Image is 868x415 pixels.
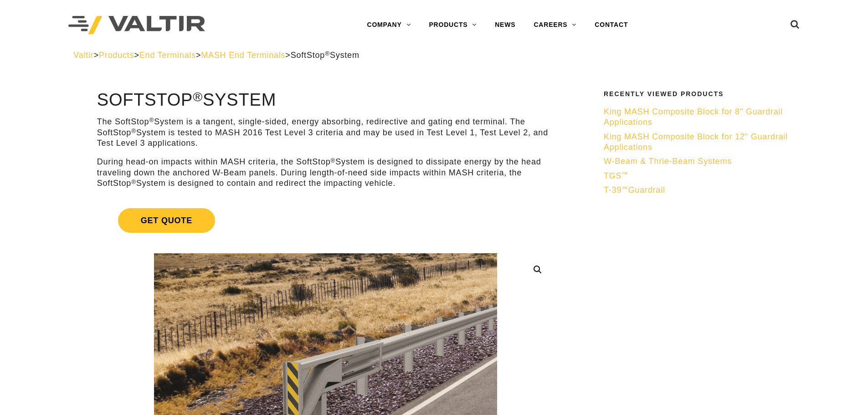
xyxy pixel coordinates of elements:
[358,16,420,34] a: COMPANY
[73,51,93,60] a: Valtir
[621,171,628,178] sup: ™
[604,107,783,127] span: King MASH Composite Block for 8" Guardrail Applications
[604,107,789,128] a: King MASH Composite Block for 8" Guardrail Applications
[604,171,628,180] span: TGS
[486,16,524,34] a: NEWS
[604,157,732,166] span: W-Beam & Thrie-Beam Systems
[604,171,789,181] a: TGS™
[604,132,788,152] span: King MASH Composite Block for 12" Guardrail Applications
[97,197,554,244] a: Get Quote
[621,185,628,192] sup: ™
[604,185,789,195] a: T-39™Guardrail
[99,51,134,60] a: Products
[524,16,586,34] a: CAREERS
[325,50,330,57] sup: ®
[604,132,789,153] a: King MASH Composite Block for 12" Guardrail Applications
[586,16,637,34] a: CONTACT
[118,208,215,233] span: Get Quote
[97,91,554,110] h1: SoftStop System
[201,51,285,60] a: MASH End Terminals
[193,89,203,104] sup: ®
[149,117,154,123] sup: ®
[331,157,336,164] sup: ®
[604,91,789,97] h2: Recently Viewed Products
[604,156,789,167] a: W-Beam & Thrie-Beam Systems
[131,179,136,185] sup: ®
[73,50,795,61] div: > > > >
[131,128,136,134] sup: ®
[420,16,486,34] a: PRODUCTS
[291,51,360,60] span: SoftStop System
[97,117,554,149] p: The SoftStop System is a tangent, single-sided, energy absorbing, redirective and gating end term...
[604,185,665,195] span: T-39 Guardrail
[97,157,554,189] p: During head-on impacts within MASH criteria, the SoftStop System is designed to dissipate energy ...
[68,16,205,35] img: Valtir
[139,51,196,60] a: End Terminals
